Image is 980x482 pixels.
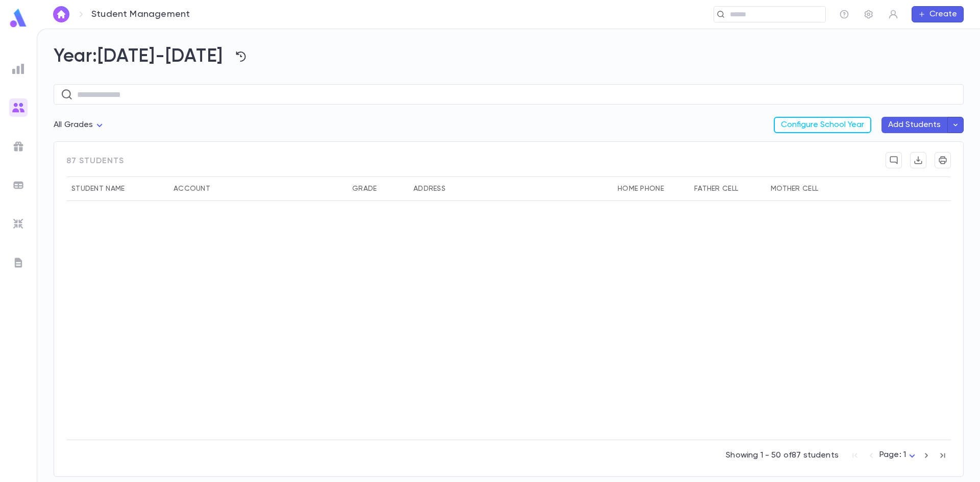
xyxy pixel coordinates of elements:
[12,179,24,191] img: batches_grey.339ca447c9d9533ef1741baa751efc33.svg
[347,176,408,201] div: Grade
[726,450,839,461] p: Showing 1 - 50 of 87 students
[12,218,24,230] img: imports_grey.530a8a0e642e233f2baf0ef88e8c9fcb.svg
[408,176,612,201] div: Address
[54,115,106,135] div: All Grades
[912,6,964,22] button: Create
[612,176,689,201] div: Home Phone
[71,176,125,201] div: Student Name
[766,176,842,201] div: Mother Cell
[689,176,766,201] div: Father Cell
[12,63,24,75] img: reports_grey.c525e4749d1bce6a11f5fe2a8de1b229.svg
[54,45,964,68] h2: Year: [DATE]-[DATE]
[12,140,24,153] img: campaigns_grey.99e729a5f7ee94e3726e6486bddda8f1.svg
[352,176,377,201] div: Grade
[168,176,347,201] div: Account
[771,176,818,201] div: Mother Cell
[618,176,664,201] div: Home Phone
[91,9,190,20] p: Student Management
[694,176,738,201] div: Father Cell
[879,451,906,459] span: Page: 1
[774,117,871,133] button: Configure School Year
[174,176,210,201] div: Account
[8,8,29,28] img: logo
[55,10,67,18] img: home_white.a664292cf8c1dea59945f0da9f25487c.svg
[66,176,168,201] div: Student Name
[413,176,446,201] div: Address
[881,117,947,133] button: Add Students
[12,257,24,269] img: letters_grey.7941b92b52307dd3b8a917253454ce1c.svg
[66,152,124,176] span: 87 students
[879,447,918,463] div: Page: 1
[54,121,93,129] span: All Grades
[12,102,24,114] img: students_gradient.3b4df2a2b995ef5086a14d9e1675a5ee.svg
